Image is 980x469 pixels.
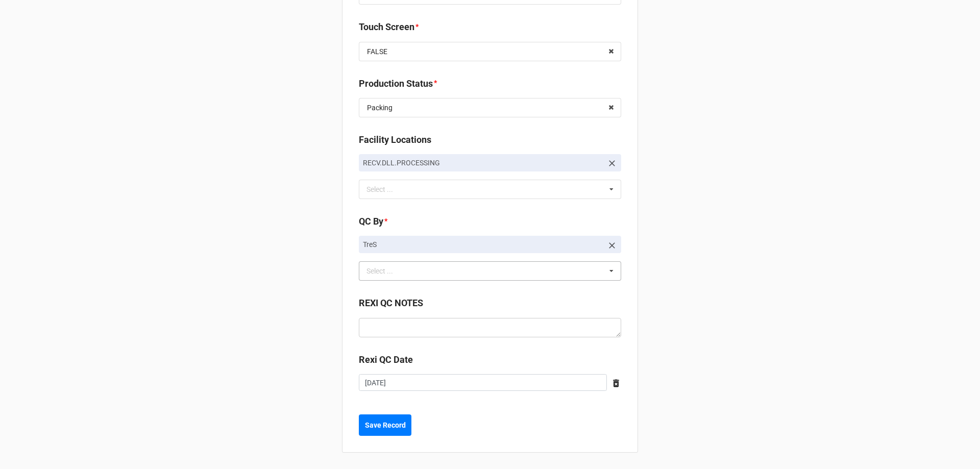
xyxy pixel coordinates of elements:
div: FALSE [367,48,387,55]
label: QC By [359,214,383,229]
input: Date [359,374,607,391]
label: Touch Screen [359,20,414,34]
label: REXI QC NOTES [359,296,423,310]
div: Select ... [364,265,408,277]
label: Rexi QC Date [359,353,413,367]
p: RECV.DLL.PROCESSING [363,158,603,168]
label: Facility Locations [359,133,431,147]
p: TreS [363,239,603,250]
div: Select ... [364,183,408,195]
button: Save Record [359,414,411,436]
label: Production Status [359,77,433,91]
b: Save Record [365,420,406,431]
div: Packing [367,104,393,111]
